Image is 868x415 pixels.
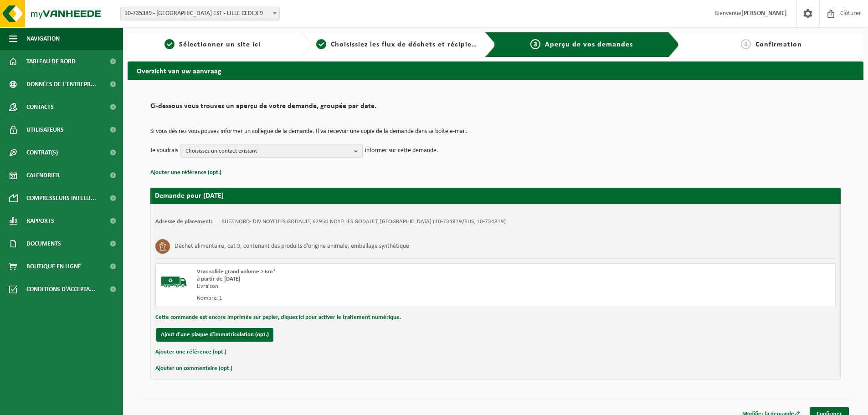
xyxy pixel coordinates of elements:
span: 10-735389 - SUEZ RV NORD EST - LILLE CEDEX 9 [120,7,280,20]
span: Données de l'entrepr... [26,73,96,96]
span: Boutique en ligne [26,255,81,278]
span: Calendrier [26,164,60,187]
span: Aperçu de vos demandes [545,41,633,48]
button: Choisissez un contact existant [180,144,363,158]
button: Ajouter une référence (opt.) [150,167,221,179]
span: 4 [741,39,751,49]
span: Tableau de bord [26,50,76,73]
span: Confirmation [755,41,802,48]
div: Nombre: 1 [197,295,532,302]
strong: Adresse de placement: [155,219,213,225]
span: Documents [26,232,61,255]
strong: Demande pour [DATE] [155,192,224,200]
div: Livraison [197,283,532,290]
span: 10-735389 - SUEZ RV NORD EST - LILLE CEDEX 9 [121,7,279,20]
h2: Overzicht van uw aanvraag [128,61,863,79]
h2: Ci-dessous vous trouvez un aperçu de votre demande, groupée par date. [150,102,841,115]
a: 2Choisissiez les flux de déchets et récipients [316,39,478,50]
span: Vrac solide grand volume > 6m³ [197,269,275,275]
span: Utilisateurs [26,118,64,141]
button: Ajouter une référence (opt.) [155,346,226,358]
span: 3 [530,39,540,49]
button: Cette commande est encore imprimée sur papier, cliquez ici pour activer le traitement numérique. [155,312,401,323]
span: Choisissiez les flux de déchets et récipients [331,41,483,48]
h3: Déchet alimentaire, cat 3, contenant des produits d'origine animale, emballage synthétique [175,239,409,254]
span: Contrat(s) [26,141,58,164]
span: Navigation [26,27,60,50]
p: Si vous désirez vous pouvez informer un collègue de la demande. Il va recevoir une copie de la de... [150,128,841,135]
img: BL-SO-LV.png [160,268,188,296]
td: SUEZ NORD- DIV NOYELLES GODAULT, 62950 NOYELLES GODAULT, [GEOGRAPHIC_DATA] (10-734819/BUS, 10-734... [222,218,506,225]
strong: à partir de [DATE] [197,276,240,282]
span: Rapports [26,210,54,232]
span: Compresseurs intelli... [26,187,96,210]
strong: [PERSON_NAME] [741,10,787,17]
span: Choisissez un contact existant [185,144,350,158]
a: 1Sélectionner un site ici [132,39,293,50]
button: Ajouter un commentaire (opt.) [155,363,232,374]
span: Conditions d'accepta... [26,278,95,301]
p: informer sur cette demande. [365,144,438,158]
span: Contacts [26,96,54,118]
span: 1 [164,39,175,49]
span: 2 [316,39,326,49]
p: Je voudrais [150,144,178,158]
span: Sélectionner un site ici [179,41,261,48]
button: Ajout d'une plaque d'immatriculation (opt.) [156,328,273,342]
